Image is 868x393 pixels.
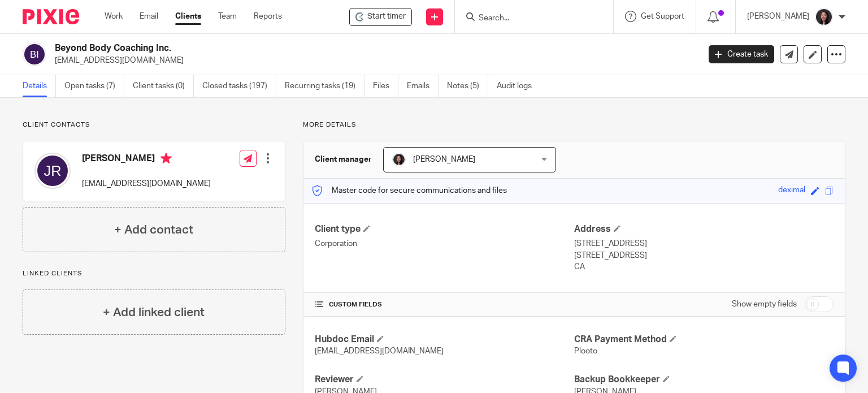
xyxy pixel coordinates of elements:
[114,221,193,239] h4: + Add contact
[218,11,237,22] a: Team
[315,334,574,346] h4: Hubdoc Email
[407,75,439,97] a: Emails
[34,153,71,189] img: svg%3E
[315,374,574,386] h4: Reviewer
[709,45,774,63] a: Create task
[315,238,574,249] p: Corporation
[133,75,194,97] a: Client tasks (0)
[175,11,201,22] a: Clients
[478,14,579,24] input: Search
[574,223,834,235] h4: Address
[315,223,574,235] h4: Client type
[447,75,488,97] a: Notes (5)
[23,42,46,66] img: svg%3E
[574,261,834,273] p: CA
[23,9,79,24] img: Pixie
[82,178,211,189] p: [EMAIL_ADDRESS][DOMAIN_NAME]
[574,334,834,346] h4: CRA Payment Method
[103,304,205,321] h4: + Add linked client
[574,250,834,261] p: [STREET_ADDRESS]
[497,75,540,97] a: Audit logs
[641,12,684,20] span: Get Support
[732,299,797,310] label: Show empty fields
[254,11,282,22] a: Reports
[23,269,285,278] p: Linked clients
[312,185,507,196] p: Master code for secure communications and files
[413,156,475,163] span: [PERSON_NAME]
[303,120,845,129] p: More details
[315,300,574,309] h4: CUSTOM FIELDS
[55,42,565,54] h2: Beyond Body Coaching Inc.
[815,8,833,26] img: Lili%20square.jpg
[82,153,211,167] h4: [PERSON_NAME]
[367,11,406,23] span: Start timer
[373,75,398,97] a: Files
[315,347,444,355] span: [EMAIL_ADDRESS][DOMAIN_NAME]
[55,55,692,66] p: [EMAIL_ADDRESS][DOMAIN_NAME]
[64,75,124,97] a: Open tasks (7)
[747,11,809,22] p: [PERSON_NAME]
[285,75,364,97] a: Recurring tasks (19)
[574,347,597,355] span: Plooto
[202,75,276,97] a: Closed tasks (197)
[160,153,172,164] i: Primary
[140,11,158,22] a: Email
[574,238,834,249] p: [STREET_ADDRESS]
[23,120,285,129] p: Client contacts
[349,8,412,26] div: Beyond Body Coaching Inc.
[574,374,834,386] h4: Backup Bookkeeper
[105,11,123,22] a: Work
[315,154,372,165] h3: Client manager
[23,75,56,97] a: Details
[392,153,406,166] img: Lili%20square.jpg
[778,184,805,197] div: deximal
